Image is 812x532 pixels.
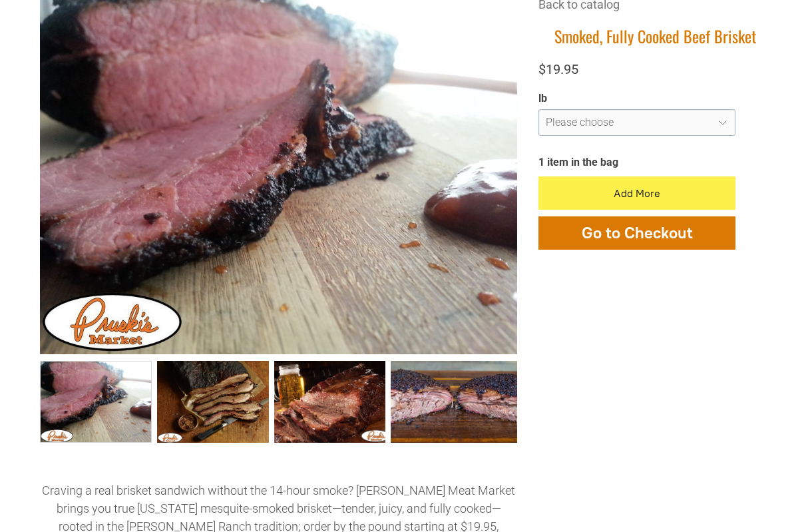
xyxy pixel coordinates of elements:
a: Smoked, Fully Cooked Beef Brisket 0 [40,361,152,443]
button: Go to Checkout [538,216,735,250]
button: Add More [538,176,735,210]
div: lb [538,92,735,106]
a: Smoked, Fully Cooked Beef Brisket 3 [391,361,517,443]
span: Go to Checkout [582,223,693,242]
span: Add More [614,187,660,200]
span: 1 item in the bag [538,156,618,168]
span: $19.95 [538,61,578,77]
a: Smoked, Fully Cooked Beef Brisket 2 [274,361,386,443]
a: Smoked, Fully Cooked Beef Brisket 1 [157,361,269,443]
h1: Smoked, Fully Cooked Beef Brisket [538,26,772,47]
